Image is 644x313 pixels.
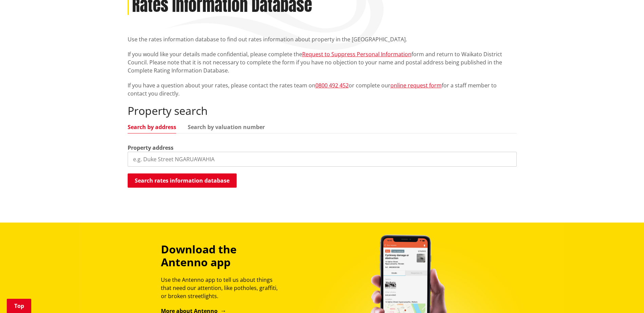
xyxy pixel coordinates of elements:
[128,124,176,130] a: Search by address
[128,81,517,98] p: If you have a question about your rates, please contact the rates team on or complete our for a s...
[128,144,173,152] label: Property address
[128,173,237,188] button: Search rates information database
[302,50,411,58] a: Request to Suppress Personal Information
[161,243,284,269] h3: Download the Antenno app
[128,152,517,167] input: e.g. Duke Street NGARUAWAHIA
[188,124,265,130] a: Search by valuation number
[161,276,284,300] p: Use the Antenno app to tell us about things that need our attention, like potholes, graffiti, or ...
[128,104,517,117] h2: Property search
[128,35,517,43] p: Use the rates information database to find out rates information about property in the [GEOGRAPHI...
[7,299,31,313] a: Top
[390,82,442,89] a: online request form
[315,82,349,89] a: 0800 492 452
[128,50,517,75] p: If you would like your details made confidential, please complete the form and return to Waikato ...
